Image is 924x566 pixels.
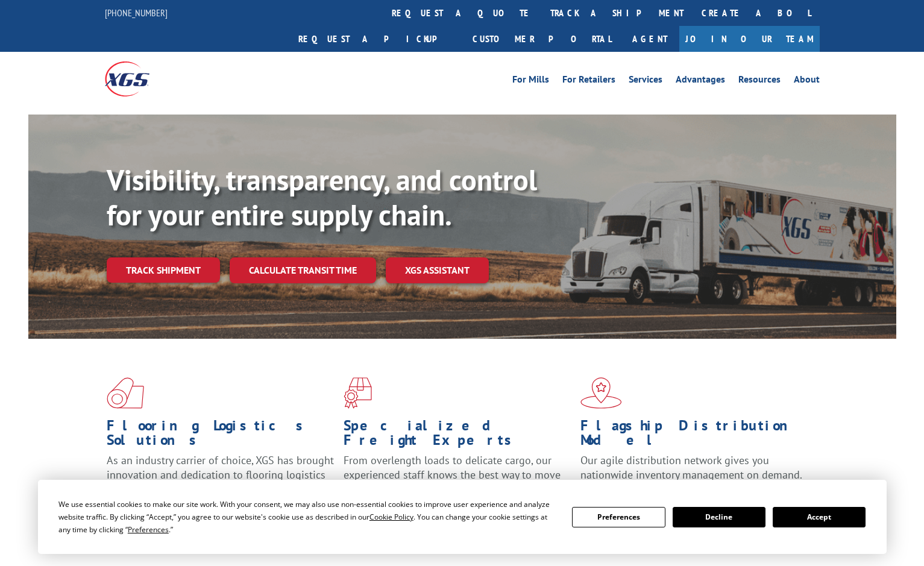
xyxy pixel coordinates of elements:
h1: Flooring Logistics Solutions [107,418,335,453]
span: Preferences [128,524,169,535]
a: Join Our Team [679,26,820,52]
a: Track shipment [107,257,220,283]
a: [PHONE_NUMBER] [105,7,168,19]
a: For Mills [512,75,549,88]
span: As an industry carrier of choice, XGS has brought innovation and dedication to flooring logistics... [107,453,334,496]
img: xgs-icon-total-supply-chain-intelligence-red [107,377,144,409]
a: About [794,75,820,88]
b: Visibility, transparency, and control for your entire supply chain. [107,161,537,233]
p: From overlength loads to delicate cargo, our experienced staff knows the best way to move your fr... [344,453,571,507]
button: Decline [673,507,765,527]
span: Cookie Policy [369,512,413,522]
a: Resources [738,75,781,88]
a: Request a pickup [289,26,464,52]
div: We use essential cookies to make our site work. With your consent, we may also use non-essential ... [58,498,558,536]
a: For Retailers [562,75,615,88]
button: Preferences [572,507,665,527]
h1: Specialized Freight Experts [344,418,571,453]
a: Agent [620,26,679,52]
a: Services [629,75,662,88]
span: Our agile distribution network gives you nationwide inventory management on demand. [580,453,802,482]
h1: Flagship Distribution Model [580,418,808,453]
div: Cookie Consent Prompt [38,480,887,554]
a: Advantages [676,75,725,88]
a: Calculate transit time [230,257,376,283]
img: xgs-icon-focused-on-flooring-red [344,377,372,409]
img: xgs-icon-flagship-distribution-model-red [580,377,622,409]
a: Customer Portal [464,26,620,52]
button: Accept [773,507,866,527]
a: XGS ASSISTANT [386,257,489,283]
